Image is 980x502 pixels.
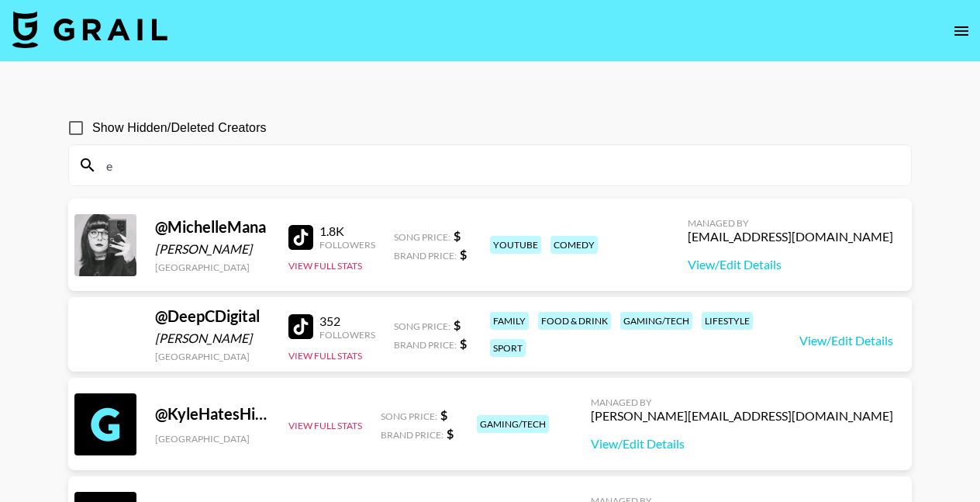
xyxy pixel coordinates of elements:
div: lifestyle [702,312,753,330]
a: View/Edit Details [591,436,893,452]
div: @ MichelleMana [155,217,270,237]
strong: $ [447,426,454,441]
div: 352 [319,313,375,329]
div: gaming/tech [477,415,549,433]
span: Brand Price: [381,429,443,441]
div: [PERSON_NAME] [155,331,270,346]
strong: $ [454,228,461,243]
div: @ KyleHatesHiking [155,404,270,424]
div: comedy [550,236,598,254]
div: food & drink [538,312,611,330]
span: Song Price: [394,320,450,332]
div: @ DeepCDigital [155,306,270,326]
div: [GEOGRAPHIC_DATA] [155,261,270,273]
div: Followers [319,329,375,341]
div: 1.8K [319,223,375,239]
div: Managed By [591,396,893,408]
span: Song Price: [381,410,437,422]
div: gaming/tech [620,312,692,330]
button: View Full Stats [288,350,362,362]
div: [PERSON_NAME][EMAIL_ADDRESS][DOMAIN_NAME] [591,408,893,424]
span: Show Hidden/Deleted Creators [92,119,267,137]
span: Brand Price: [394,250,457,261]
div: [GEOGRAPHIC_DATA] [155,351,270,362]
strong: $ [440,407,447,422]
input: Search by User Name [97,153,902,178]
a: View/Edit Details [688,257,893,272]
a: View/Edit Details [799,333,893,348]
strong: $ [460,336,467,351]
strong: $ [460,247,467,261]
button: open drawer [946,16,977,47]
strong: $ [454,317,461,332]
div: sport [490,339,526,357]
img: Grail Talent [12,11,167,48]
div: Followers [319,239,375,251]
div: [PERSON_NAME] [155,241,270,257]
button: View Full Stats [288,420,362,431]
div: [EMAIL_ADDRESS][DOMAIN_NAME] [688,229,893,244]
div: Managed By [688,217,893,229]
div: youtube [490,236,541,254]
span: Brand Price: [394,339,457,351]
span: Song Price: [394,231,450,243]
div: family [490,312,529,330]
div: [GEOGRAPHIC_DATA] [155,433,270,445]
button: View Full Stats [288,260,362,272]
